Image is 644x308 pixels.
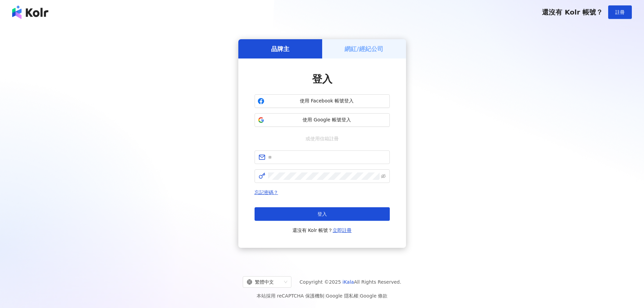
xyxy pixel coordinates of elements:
[255,207,390,221] button: 登入
[247,277,281,287] div: 繁體中文
[301,135,343,142] span: 或使用信箱註冊
[271,45,289,53] h5: 品牌主
[615,9,625,15] span: 註冊
[317,211,327,217] span: 登入
[342,279,354,285] a: iKala
[257,292,387,300] span: 本站採用 reCAPTCHA 保護機制
[324,293,326,299] span: |
[326,293,358,299] a: Google 隱私權
[292,226,352,234] span: 還沒有 Kolr 帳號？
[255,113,390,127] button: 使用 Google 帳號登入
[255,94,390,108] button: 使用 Facebook 帳號登入
[381,174,386,179] span: eye-invisible
[358,293,360,299] span: |
[333,228,352,233] a: 立即註冊
[344,45,383,53] h5: 網紅/經紀公司
[300,278,401,286] span: Copyright © 2025 All Rights Reserved.
[12,5,48,19] img: logo
[312,73,332,85] span: 登入
[267,98,387,104] span: 使用 Facebook 帳號登入
[542,8,603,16] span: 還沒有 Kolr 帳號？
[255,190,278,195] a: 忘記密碼？
[608,5,632,19] button: 註冊
[360,293,387,299] a: Google 條款
[267,117,387,123] span: 使用 Google 帳號登入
